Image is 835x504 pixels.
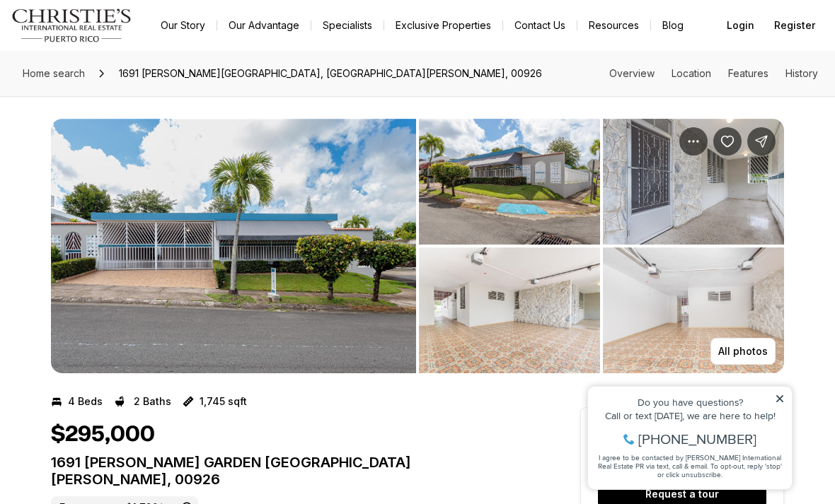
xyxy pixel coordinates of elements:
[51,454,529,488] p: 1691 [PERSON_NAME] GARDEN [GEOGRAPHIC_DATA][PERSON_NAME], 00926
[384,16,502,35] a: Exclusive Properties
[718,346,768,357] p: All photos
[577,16,650,35] a: Resources
[134,396,171,407] p: 2 Baths
[713,127,742,156] button: Save Property: 1691 HERMOSILLO VENUS GARDEN
[51,119,784,373] div: Listing Photos
[774,20,815,31] span: Register
[23,67,85,79] span: Home search
[728,67,768,79] a: Skip to: Features
[766,11,824,40] button: Register
[419,247,600,373] button: View image gallery
[15,45,205,55] div: Call or text [DATE], we are here to help!
[58,66,176,81] span: [PHONE_NUMBER]
[217,16,311,35] a: Our Advantage
[603,119,784,245] button: View image gallery
[17,62,91,85] a: Home search
[113,62,548,85] span: 1691 [PERSON_NAME][GEOGRAPHIC_DATA], [GEOGRAPHIC_DATA][PERSON_NAME], 00926
[18,87,202,114] span: I agree to be contacted by [PERSON_NAME] International Real Estate PR via text, call & email. To ...
[149,16,217,35] a: Our Story
[200,396,247,407] p: 1,745 sqft
[603,247,784,373] button: View image gallery
[419,119,784,373] li: 2 of 8
[727,20,754,31] span: Login
[51,421,155,448] h1: $295,000
[710,338,776,365] button: All photos
[609,67,655,79] a: Skip to: Overview
[609,68,818,79] nav: Page section menu
[718,11,763,40] button: Login
[11,8,132,42] img: logo
[503,16,577,35] button: Contact Us
[51,119,416,373] button: View image gallery
[747,127,776,156] button: Share Property: 1691 HERMOSILLO VENUS GARDEN
[51,119,416,373] li: 1 of 8
[672,67,711,79] a: Skip to: Location
[419,119,600,245] button: View image gallery
[651,16,695,35] a: Blog
[15,32,205,42] div: Do you have questions?
[679,127,708,156] button: Property options
[68,396,103,407] p: 4 Beds
[785,67,818,79] a: Skip to: History
[311,16,384,35] a: Specialists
